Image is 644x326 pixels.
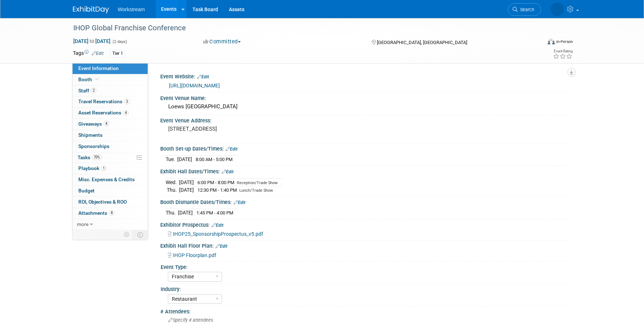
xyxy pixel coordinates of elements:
a: Shipments [73,130,148,141]
a: Edit [212,223,223,228]
td: Wed. [166,178,179,186]
a: Booth [73,74,148,85]
a: Asset Reservations4 [73,108,148,118]
span: 2 [91,88,96,93]
span: Specify # attendees [168,317,213,323]
span: 4 [123,110,129,116]
a: more [73,219,148,230]
a: Edit [197,74,209,79]
span: 3 [124,99,130,104]
span: Budget [78,188,95,194]
td: Thu. [166,186,179,194]
span: Lunch/Trade Show [239,188,273,193]
a: Giveaways4 [73,119,148,130]
span: more [77,221,88,227]
span: 1:45 PM - 4:00 PM [196,210,233,216]
span: Event Information [78,65,119,71]
td: Tue. [166,156,177,163]
a: Attachments8 [73,208,148,219]
div: # Attendees: [160,306,571,315]
span: Asset Reservations [78,110,129,116]
img: Format-Inperson.png [548,39,555,44]
div: Event Type: [161,262,568,271]
a: [URL][DOMAIN_NAME] [169,83,220,88]
a: Misc. Expenses & Credits [73,174,148,185]
td: Thu. [166,209,178,217]
a: ROI, Objectives & ROO [73,197,148,208]
a: Tasks70% [73,152,148,163]
span: [GEOGRAPHIC_DATA], [GEOGRAPHIC_DATA] [377,40,467,45]
span: 4 [104,121,109,126]
div: Event Format [499,38,573,48]
td: [DATE] [179,186,194,194]
span: Misc. Expenses & Credits [78,177,135,182]
span: Shipments [78,132,103,138]
div: Exhibitor Prospectus: [160,219,571,229]
div: Exhibit Hall Floor Plan: [160,240,571,250]
span: Travel Reservations [78,99,130,104]
span: 8 [109,210,114,216]
span: Search [518,7,534,12]
a: Travel Reservations3 [73,96,148,107]
span: Staff [78,88,96,94]
td: Toggle Event Tabs [133,230,148,239]
div: Booth Dismantle Dates/Times: [160,197,571,206]
span: Giveaways [78,121,109,127]
td: Personalize Event Tab Strip [121,230,133,239]
span: [DATE] [DATE] [73,38,111,44]
a: Edit [226,147,238,152]
span: ROI, Objectives & ROO [78,199,127,205]
button: Committed [201,38,244,45]
span: Playbook [78,165,106,171]
span: Workstream [118,6,145,12]
span: 12:30 PM - 1:40 PM [197,187,237,193]
td: [DATE] [179,178,194,186]
div: Event Venue Address: [160,115,571,124]
i: Booth reservation complete [95,77,99,81]
a: Staff2 [73,86,148,96]
div: Event Rating [553,49,573,53]
span: Tasks [78,155,102,160]
td: [DATE] [178,209,193,217]
div: Booth Set-up Dates/Times: [160,143,571,153]
a: Edit [234,200,245,205]
a: Playbook1 [73,163,148,174]
span: Reception/Trade Show [237,181,278,185]
a: Budget [73,186,148,196]
a: Edit [222,169,234,174]
div: Loews [GEOGRAPHIC_DATA] [166,101,566,112]
img: ExhibitDay [73,6,109,13]
div: Exhibit Hall Dates/Times: [160,166,571,175]
a: Sponsorships [73,141,148,152]
span: Attachments [78,210,114,216]
div: In-Person [556,39,573,44]
a: Search [508,3,541,16]
div: Event Website: [160,71,571,81]
span: 70% [92,155,102,160]
span: IHOP Floorplan.pdf [173,252,216,258]
a: Event Information [73,63,148,74]
a: Edit [92,51,104,56]
div: Tier 1 [110,50,125,57]
div: Event Venue Name: [160,93,571,102]
a: IHOP Floorplan.pdf [168,252,216,258]
div: Industry: [161,284,568,293]
span: IHOP25_SponsorshipProspectus_v5.pdf [173,231,263,237]
span: (2 days) [112,39,127,44]
td: Tags [73,49,104,58]
span: Booth [78,77,100,82]
span: 8:00 AM - 5:00 PM [196,157,232,162]
a: IHOP25_SponsorshipProspectus_v5.pdf [168,231,263,237]
img: Keira Wiele [551,3,564,16]
span: Sponsorships [78,143,109,149]
a: Edit [216,244,227,249]
span: 6:00 PM - 8:00 PM [197,180,234,185]
div: IHOP Global Franchise Conference [71,22,530,35]
span: to [88,38,95,44]
td: [DATE] [177,156,192,163]
span: 1 [101,166,106,171]
pre: [STREET_ADDRESS] [168,126,323,132]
